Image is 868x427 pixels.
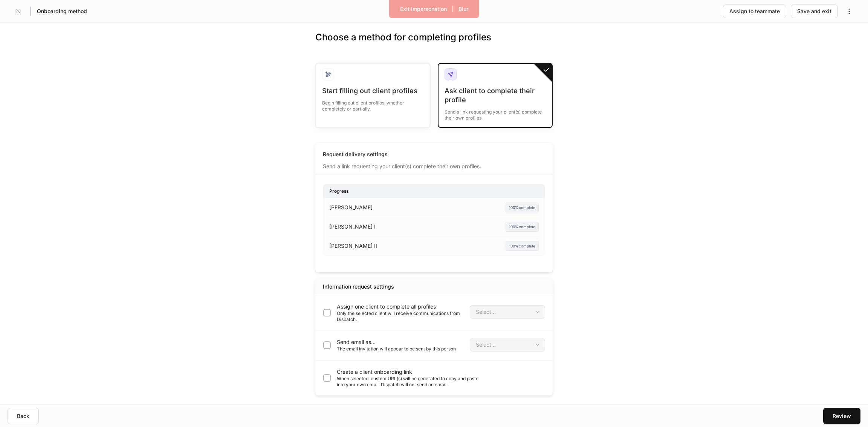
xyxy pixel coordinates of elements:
[506,203,539,212] div: 100% complete
[323,158,481,170] div: Send a link requesting your client(s) complete their own profiles.
[445,104,546,121] div: Send a link requesting your client(s) complete their own profiles.
[329,223,376,230] p: [PERSON_NAME] I
[323,151,481,158] div: Request delivery settings
[8,408,39,424] button: Back
[337,368,478,376] p: Create a client onboarding link
[323,184,545,198] div: Progress
[400,5,447,13] div: Exit Impersonation
[329,204,373,211] p: [PERSON_NAME]
[17,412,29,420] div: Back
[37,8,87,15] h5: Onboarding method
[823,408,860,424] button: Review
[797,8,831,15] div: Save and exit
[454,3,473,15] button: Blur
[315,31,553,55] h3: Choose a method for completing profiles
[337,376,478,388] p: When selected, custom URL(s) will be generated to copy and paste into your own email. Dispatch wi...
[506,222,539,232] div: 100% complete
[323,283,394,290] div: Information request settings
[458,5,468,13] div: Blur
[723,5,786,18] button: Assign to teammate
[470,338,545,352] div: Select...
[445,86,546,104] div: Ask client to complete their profile
[791,5,838,18] button: Save and exit
[337,303,464,310] p: Assign one client to complete all profiles
[322,95,423,112] div: Begin filling out client profiles, whether completely or partially.
[833,412,851,420] div: Review
[337,310,464,323] p: Only the selected client will receive communications from Dispatch.
[322,86,423,95] div: Start filling out client profiles
[470,305,545,319] div: Select...
[506,241,539,251] div: 100% complete
[337,338,456,346] p: Send email as...
[329,242,377,250] p: [PERSON_NAME] II
[337,346,456,352] p: The email invitation will appear to be sent by this person
[729,8,780,15] div: Assign to teammate
[395,3,452,15] button: Exit Impersonation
